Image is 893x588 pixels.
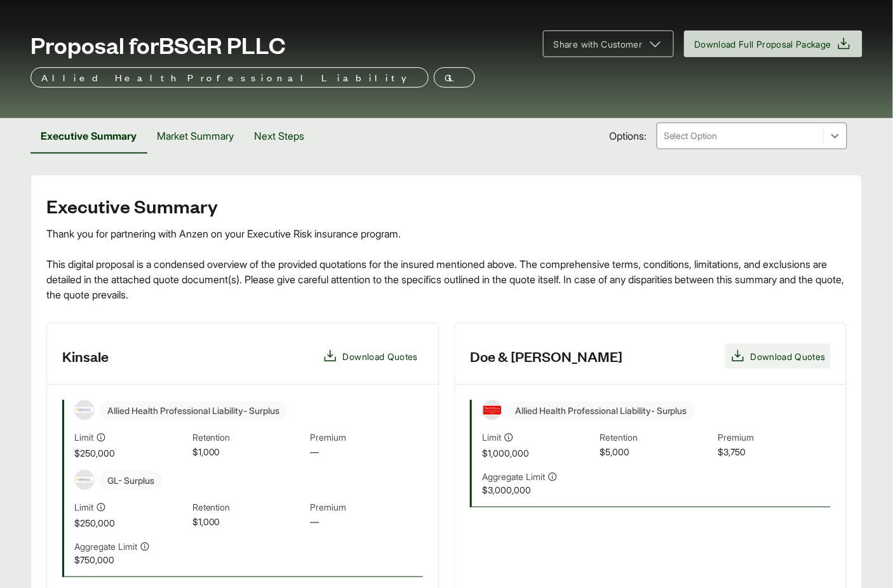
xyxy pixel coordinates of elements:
span: — [310,445,423,460]
span: $1,000 [192,515,305,530]
span: $3,750 [718,445,831,460]
button: Download Quotes [318,344,423,369]
span: Proposal for BSGR PLLC [30,32,286,57]
span: Limit [482,431,501,444]
span: Premium [718,431,831,445]
h3: Doe & [PERSON_NAME] [470,347,622,366]
span: Retention [192,500,305,515]
span: Aggregate Limit [482,470,545,483]
button: Next Steps [244,118,314,154]
span: Premium [310,500,423,515]
button: Share with Customer [543,30,674,57]
span: Options: [609,128,647,144]
span: — [310,515,423,530]
span: $250,000 [74,516,187,530]
span: Allied Health Professional Liability - Surplus [507,401,695,420]
span: GL - Surplus [100,471,162,490]
span: $1,000 [192,445,305,460]
img: Doe & Emuss [483,406,502,415]
span: Allied Health Professional Liability - Surplus [100,401,287,420]
span: $1,000,000 [482,446,595,460]
span: $750,000 [74,553,187,566]
span: Retention [600,431,713,445]
button: Download Quotes [725,344,831,369]
p: Allied Health Professional Liability [41,70,418,85]
button: Download Full Proposal Package [684,30,863,57]
img: Kinsale [75,407,94,413]
span: $250,000 [74,446,187,460]
div: Thank you for partnering with Anzen on your Executive Risk insurance program. This digital propos... [46,226,847,302]
span: Retention [192,431,305,445]
span: Download Full Proposal Package [695,37,832,51]
h3: Kinsale [62,347,109,366]
span: Download Quotes [343,350,418,363]
span: Download Quotes [751,350,826,363]
h2: Executive Summary [46,196,847,216]
button: Market Summary [147,118,244,154]
span: Share with Customer [554,37,643,51]
p: GL [445,70,464,85]
span: Limit [74,431,93,444]
span: $3,000,000 [482,483,595,497]
span: Aggregate Limit [74,540,137,553]
span: Premium [310,431,423,445]
span: $5,000 [600,445,713,460]
span: Limit [74,500,93,514]
button: Executive Summary [30,118,147,154]
img: Kinsale [75,477,94,483]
